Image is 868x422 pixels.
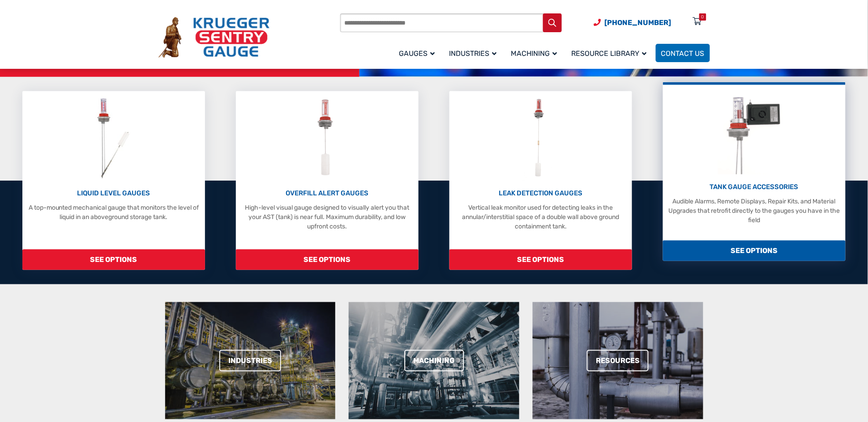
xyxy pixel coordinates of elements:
a: Leak Detection Gauges LEAK DETECTION GAUGES Vertical leak monitor used for detecting leaks in the... [449,91,632,270]
a: Machining [506,42,566,63]
a: Gauges [394,42,444,63]
a: Resource Library [566,42,656,63]
img: Overfill Alert Gauges [308,96,347,181]
a: Industries [444,42,506,63]
p: LIQUID LEVEL GAUGES [27,188,200,198]
a: Machining [404,350,464,371]
p: OVERFILL ALERT GAUGES [240,188,414,198]
span: SEE OPTIONS [22,249,205,270]
img: Tank Gauge Accessories [718,89,790,174]
p: Vertical leak monitor used for detecting leaks in the annular/interstitial space of a double wall... [454,203,627,231]
p: High-level visual gauge designed to visually alert you that your AST (tank) is near full. Maximum... [240,203,414,231]
span: [PHONE_NUMBER] [605,18,671,27]
img: Krueger Sentry Gauge [158,17,269,58]
a: Resources [587,350,649,371]
p: Audible Alarms, Remote Displays, Repair Kits, and Material Upgrades that retrofit directly to the... [667,197,841,225]
span: Machining [511,49,557,58]
a: Phone Number (920) 434-8860 [594,17,671,28]
a: Tank Gauge Accessories TANK GAUGE ACCESSORIES Audible Alarms, Remote Displays, Repair Kits, and M... [663,82,845,261]
div: 0 [701,13,704,21]
img: Liquid Level Gauges [90,96,137,181]
img: Leak Detection Gauges [523,96,558,181]
a: Contact Us [656,44,710,62]
a: Liquid Level Gauges LIQUID LEVEL GAUGES A top-mounted mechanical gauge that monitors the level of... [22,91,205,270]
span: SEE OPTIONS [449,249,632,270]
span: Resource Library [572,49,647,58]
span: Contact Us [661,49,705,58]
a: Overfill Alert Gauges OVERFILL ALERT GAUGES High-level visual gauge designed to visually alert yo... [236,91,418,270]
span: SEE OPTIONS [236,249,418,270]
p: LEAK DETECTION GAUGES [454,188,627,198]
p: A top-mounted mechanical gauge that monitors the level of liquid in an aboveground storage tank. [27,203,200,222]
span: SEE OPTIONS [663,241,845,261]
a: Industries [219,350,281,371]
span: Gauges [399,49,435,58]
span: Industries [449,49,497,58]
p: TANK GAUGE ACCESSORIES [667,182,841,192]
